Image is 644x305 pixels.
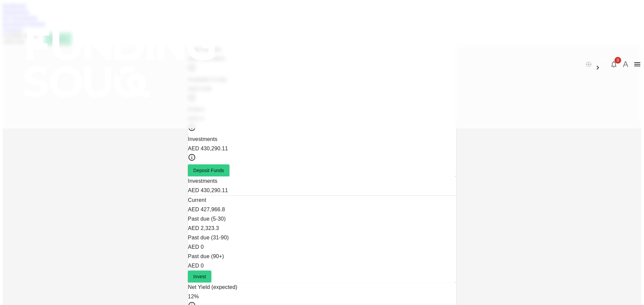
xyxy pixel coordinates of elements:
span: Past due (5-30) [188,216,226,222]
button: Deposit Funds [188,164,229,176]
div: AED 0 [188,242,456,252]
button: A [621,59,631,69]
div: AED 2,323.3 [188,224,456,233]
div: AED 430,290.11 [188,186,456,195]
button: 0 [607,58,621,71]
div: 12% [188,292,456,301]
span: Investments [188,136,217,142]
span: Past due (31-90) [188,235,229,240]
div: AED 0 [188,261,456,271]
span: Past due (90+) [188,253,224,259]
button: Invest [188,271,211,283]
span: العربية [594,57,607,62]
span: 0 [614,57,621,64]
div: AED 430,290.11 [188,144,456,153]
div: AED 427,966.8 [188,205,456,214]
span: Current [188,197,206,203]
span: Investments [188,178,217,184]
span: Net Yield (expected) [188,284,237,290]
